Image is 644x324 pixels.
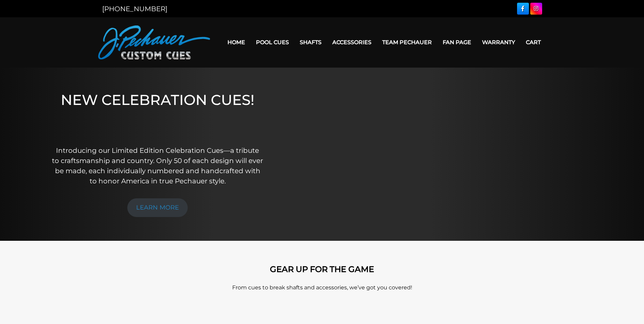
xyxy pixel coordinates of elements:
strong: GEAR UP FOR THE GAME [270,264,374,274]
a: Cart [520,34,546,51]
a: Fan Page [437,34,477,51]
a: Shafts [294,34,327,51]
a: Accessories [327,34,377,51]
a: [PHONE_NUMBER] [102,5,167,13]
p: Introducing our Limited Edition Celebration Cues—a tribute to craftsmanship and country. Only 50 ... [52,145,263,186]
a: Warranty [477,34,520,51]
a: LEARN MORE [127,198,188,217]
h1: NEW CELEBRATION CUES! [52,91,263,136]
a: Pool Cues [251,34,294,51]
a: Team Pechauer [377,34,437,51]
p: From cues to break shafts and accessories, we’ve got you covered! [129,284,516,292]
a: Home [222,34,251,51]
img: Pechauer Custom Cues [98,25,210,59]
